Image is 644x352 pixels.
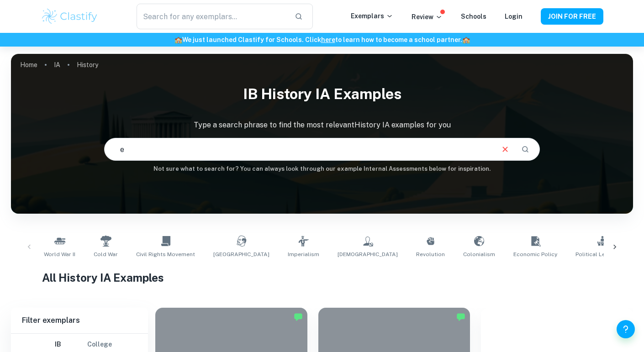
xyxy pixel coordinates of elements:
[136,250,195,258] span: Civil Rights Movement
[496,141,514,158] button: Clear
[44,250,75,258] span: World War II
[213,250,269,258] span: [GEOGRAPHIC_DATA]
[462,36,470,43] span: 🏫
[351,11,393,21] p: Exemplars
[416,250,445,258] span: Revolution
[41,7,99,26] img: Clastify logo
[321,36,335,43] a: here
[137,4,287,29] input: Search for any exemplars...
[517,142,533,157] button: Search
[2,35,642,45] h6: We just launched Clastify for Schools. Click to learn how to become a school partner.
[174,36,182,43] span: 🏫
[461,13,486,20] a: Schools
[42,269,602,286] h1: All History IA Examples
[294,312,303,321] img: Marked
[463,250,495,258] span: Colonialism
[11,308,148,333] h6: Filter exemplars
[94,250,118,258] span: Cold War
[338,250,398,258] span: [DEMOGRAPHIC_DATA]
[11,120,633,131] p: Type a search phrase to find the most relevant History IA examples for you
[617,320,635,338] button: Help and Feedback
[505,13,523,20] a: Login
[288,250,319,258] span: Imperialism
[54,58,60,71] a: IA
[513,250,557,258] span: Economic Policy
[20,58,37,71] a: Home
[575,250,629,258] span: Political Leadership
[412,12,443,22] p: Review
[77,60,98,70] p: History
[11,164,633,173] h6: Not sure what to search for? You can always look through our example Internal Assessments below f...
[456,312,465,321] img: Marked
[541,8,603,25] button: JOIN FOR FREE
[11,79,633,109] h1: IB History IA examples
[105,137,492,162] input: E.g. Nazi Germany, atomic bomb, USA politics...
